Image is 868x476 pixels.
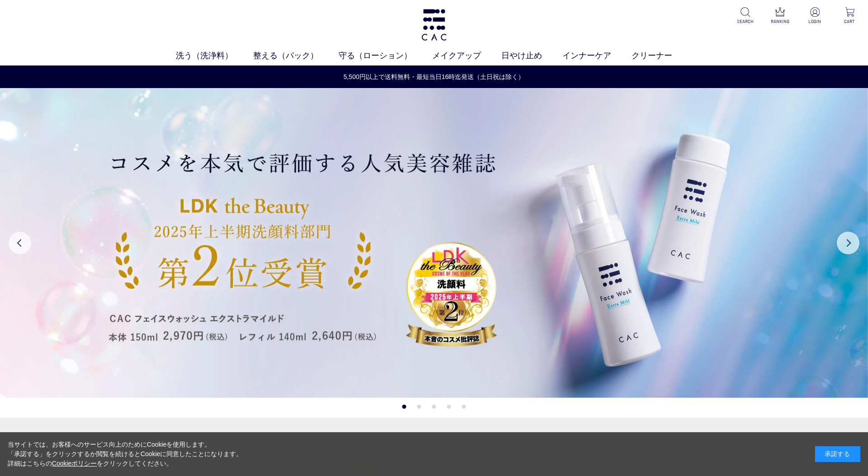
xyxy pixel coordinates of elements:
[52,460,97,467] a: Cookieポリシー
[339,50,432,62] a: 守る（ローション）
[837,232,859,254] button: Next
[562,50,632,62] a: インナーケア
[501,50,562,62] a: 日やけ止め
[417,405,421,409] button: 2 of 5
[769,18,791,25] p: RANKING
[769,7,791,25] a: RANKING
[8,440,243,468] div: 当サイトでは、お客様へのサービス向上のためにCookieを使用します。 「承諾する」をクリックするか閲覧を続けるとCookieに同意したことになります。 詳細はこちらの をクリックしてください。
[804,18,826,25] p: LOGIN
[447,405,451,409] button: 4 of 5
[815,446,860,462] div: 承諾する
[402,405,406,409] button: 1 of 5
[432,405,436,409] button: 3 of 5
[176,50,253,62] a: 洗う（洗浄料）
[804,7,826,25] a: LOGIN
[9,232,31,254] button: Previous
[253,50,339,62] a: 整える（パック）
[462,405,466,409] button: 5 of 5
[839,7,861,25] a: CART
[632,50,693,62] a: クリーナー
[734,7,756,25] a: SEARCH
[420,9,448,41] img: logo
[432,50,501,62] a: メイクアップ
[839,18,861,25] p: CART
[0,72,868,82] a: 5,500円以上で送料無料・最短当日16時迄発送（土日祝は除く）
[734,18,756,25] p: SEARCH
